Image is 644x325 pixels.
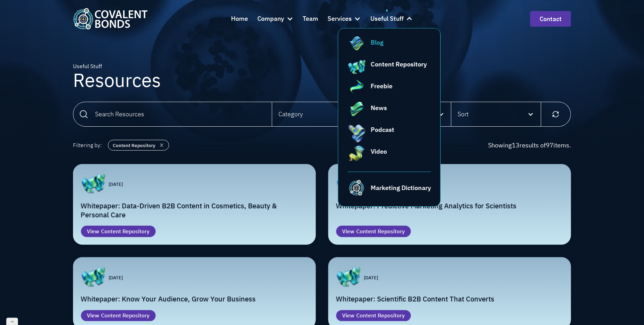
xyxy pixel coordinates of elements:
div: News [371,103,387,112]
h2: Whitepaper: Know Your Audience, Grow Your Business [81,295,308,304]
div: Freebie [371,81,393,91]
span: 97 [546,141,553,149]
p: [DATE] [109,274,123,281]
div: Services [328,9,361,28]
div: Category [272,102,361,126]
div: Content Repository [101,312,149,320]
div: Category [278,109,303,119]
a: Content Repository [348,60,431,78]
img: Covalent Bonds Teal Favicon [348,178,366,197]
div: Content Repository [356,227,405,236]
div: Podcast [371,125,394,134]
span: 13 [512,141,519,149]
img: close icon [158,140,166,150]
div: View [87,312,100,320]
div: Showing results of items. [488,141,571,150]
h2: Whitepaper: Data-Driven B2B Content in Cosmetics, Beauty & Personal Care [81,201,308,220]
div: View [87,227,100,236]
a: Podcast [348,125,431,144]
a: News [348,103,431,122]
h2: Whitepaper: Scientific B2B Content That Converts [336,295,563,304]
a: home [73,8,148,29]
a: [DATE]Whitepaper: Predictive Marketing Analytics for ScientistsViewContent Repository [328,164,571,245]
div: Team [303,14,318,24]
div: Services [328,14,352,24]
div: Video [371,147,387,156]
a: Blog [348,38,431,56]
div: Sort [451,102,541,126]
iframe: Chat Widget [519,245,644,325]
div: Marketing Dictionary [371,183,431,192]
div: View [342,227,355,236]
div: View [342,312,355,320]
div: Content Repository [371,60,427,69]
p: [DATE] [364,274,378,281]
a: Freebie [348,81,431,100]
h2: Whitepaper: Predictive Marketing Analytics for Scientists [336,201,563,210]
div: Blog [371,38,384,47]
div: Content Repository [356,312,405,320]
h1: Resources [73,71,161,89]
a: Covalent Bonds Teal FaviconMarketing Dictionary [348,172,431,197]
div: Home [231,14,248,24]
a: Home [231,9,248,28]
div: Filtering by: [73,139,102,152]
div: Content Repository [101,227,149,236]
a: Team [303,9,318,28]
div: Company [257,9,293,28]
div: Useful Stuff [73,62,161,71]
img: Covalent Bonds White / Teal Logo [73,8,148,29]
div: Sort [458,109,469,119]
nav: Useful Stuff [338,28,441,207]
p: [DATE] [109,181,123,188]
input: Search Resources [73,102,272,127]
div: Useful Stuff [370,9,413,28]
a: Video [348,147,431,165]
a: [DATE]Whitepaper: Data-Driven B2B Content in Cosmetics, Beauty & Personal CareViewContent Repository [73,164,316,245]
a: contact [530,11,571,27]
div: Useful Stuff [370,14,404,24]
div: Content Repository [113,142,156,149]
div: Company [257,14,284,24]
